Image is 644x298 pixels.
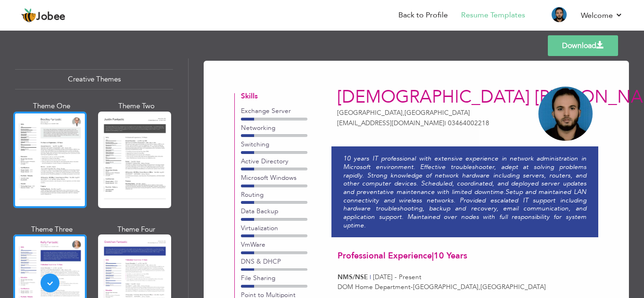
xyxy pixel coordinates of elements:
img: jobee.io [21,8,36,23]
a: Back to Profile [398,10,448,21]
a: Jobee [21,8,66,23]
span: Jobee [36,12,66,22]
div: Theme Two [100,101,173,111]
a: Welcome [581,10,623,21]
a: Resume Templates [461,10,525,21]
a: Download [548,35,618,56]
div: Theme Four [100,225,173,234]
img: Profile Img [552,7,567,22]
div: Theme Three [15,225,89,234]
div: Creative Themes [15,69,173,89]
div: Theme One [15,101,89,111]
